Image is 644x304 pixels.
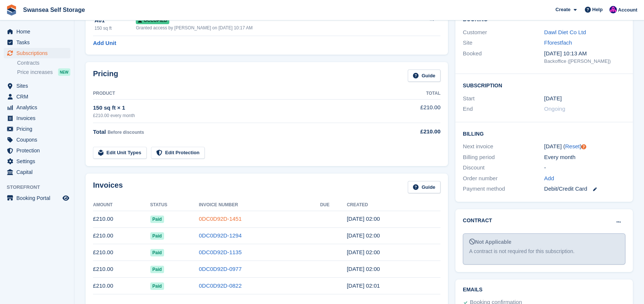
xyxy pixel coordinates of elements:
[150,249,164,256] span: Paid
[347,216,380,222] time: 2025-08-31 01:00:26 UTC
[463,39,544,47] div: Site
[544,49,626,58] div: [DATE] 10:13 AM
[151,147,205,159] a: Edit Protection
[544,164,626,172] div: -
[463,81,625,89] h2: Subscription
[150,266,164,273] span: Paid
[408,181,440,193] a: Guide
[16,135,61,145] span: Coupons
[136,25,404,31] div: Granted access by [PERSON_NAME] on [DATE] 10:17 AM
[93,181,123,193] h2: Invoices
[463,49,544,65] div: Booked
[463,94,544,103] div: Start
[320,199,347,211] th: Due
[199,282,241,289] a: 0DC0D92D-0822
[16,193,61,203] span: Booking Portal
[4,156,70,166] a: menu
[16,91,61,102] span: CRM
[544,174,554,183] a: Add
[463,153,544,162] div: Billing period
[4,102,70,113] a: menu
[16,156,61,166] span: Settings
[408,69,440,82] a: Guide
[150,282,164,290] span: Paid
[4,37,70,48] a: menu
[609,6,617,13] img: Donna Davies
[199,199,320,211] th: Invoice Number
[4,91,70,102] a: menu
[618,6,637,14] span: Account
[17,69,53,76] span: Price increases
[4,48,70,58] a: menu
[463,105,544,113] div: End
[544,106,565,112] span: Ongoing
[93,69,118,82] h2: Pricing
[463,217,492,224] h2: Contract
[4,113,70,123] a: menu
[93,104,387,112] div: 150 sq ft × 1
[94,16,136,25] div: A01
[592,6,603,13] span: Help
[463,287,625,293] h2: Emails
[58,68,70,76] div: NEW
[17,68,70,76] a: Price increases NEW
[4,135,70,145] a: menu
[544,153,626,162] div: Every month
[544,185,626,193] div: Debit/Credit Card
[93,199,150,211] th: Amount
[463,164,544,172] div: Discount
[544,142,626,151] div: [DATE] ( )
[17,59,70,67] a: Contracts
[150,216,164,223] span: Paid
[16,124,61,134] span: Pricing
[16,113,61,123] span: Invoices
[199,232,241,239] a: 0DC0D92D-1294
[387,127,440,136] div: £210.00
[347,266,380,272] time: 2025-05-31 01:00:27 UTC
[544,39,572,46] a: Fforestfach
[544,94,562,103] time: 2024-12-31 01:00:00 UTC
[347,249,380,255] time: 2025-06-30 01:00:44 UTC
[463,142,544,151] div: Next invoice
[93,261,150,278] td: £210.00
[108,130,144,135] span: Before discounts
[347,232,380,239] time: 2025-07-31 01:00:05 UTC
[6,4,17,16] img: stora-icon-8386f47178a22dfd0bd8f6a31ec36ba5ce8667c1dd55bd0f319d3a0aa187defe.svg
[387,99,440,123] td: £210.00
[199,266,241,272] a: 0DC0D92D-0977
[16,37,61,48] span: Tasks
[16,167,61,177] span: Capital
[16,81,61,91] span: Sites
[61,194,70,203] a: Preview store
[16,102,61,113] span: Analytics
[544,58,626,65] div: Backoffice ([PERSON_NAME])
[93,244,150,261] td: £210.00
[16,145,61,156] span: Protection
[4,145,70,156] a: menu
[93,39,116,48] a: Add Unit
[16,48,61,58] span: Subscriptions
[150,232,164,240] span: Paid
[463,174,544,183] div: Order number
[199,249,241,255] a: 0DC0D92D-1135
[347,199,440,211] th: Created
[4,81,70,91] a: menu
[93,129,106,135] span: Total
[7,184,74,191] span: Storefront
[555,6,570,13] span: Create
[136,17,169,24] span: Occupied
[93,227,150,244] td: £210.00
[16,26,61,37] span: Home
[463,130,625,137] h2: Billing
[20,4,88,16] a: Swansea Self Storage
[565,143,580,149] a: Reset
[463,28,544,37] div: Customer
[93,112,387,119] div: £210.00 every month
[544,29,586,35] a: Dawl Diet Co Ltd
[4,124,70,134] a: menu
[199,216,241,222] a: 0DC0D92D-1451
[93,211,150,227] td: £210.00
[93,88,387,100] th: Product
[4,26,70,37] a: menu
[580,143,587,150] div: Tooltip anchor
